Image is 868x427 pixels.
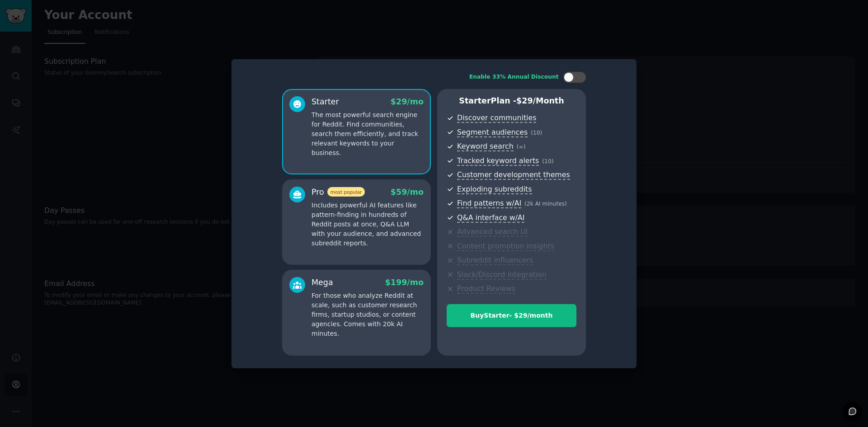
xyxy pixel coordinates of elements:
[457,199,521,208] span: Find patterns w/AI
[311,291,424,338] p: For those who analyze Reddit at scale, such as customer research firms, startup studios, or conte...
[457,242,554,251] span: Content promotion insights
[457,170,570,180] span: Customer development themes
[457,156,539,166] span: Tracked keyword alerts
[457,227,528,237] span: Advanced search UI
[457,284,515,294] span: Product Reviews
[542,158,553,164] span: ( 10 )
[447,95,576,107] p: Starter Plan -
[391,97,424,106] span: $ 29 /mo
[469,73,559,81] div: Enable 33% Annual Discount
[311,110,424,158] p: The most powerful search engine for Reddit. Find communities, search them efficiently, and track ...
[311,96,339,108] div: Starter
[391,188,424,197] span: $ 59 /mo
[457,185,532,194] span: Exploding subreddits
[385,278,424,287] span: $ 199 /mo
[311,201,424,248] p: Includes powerful AI features like pattern-finding in hundreds of Reddit posts at once, Q&A LLM w...
[457,142,514,151] span: Keyword search
[516,96,564,105] span: $ 29 /month
[524,201,567,207] span: ( 2k AI minutes )
[517,144,526,150] span: ( ∞ )
[457,113,536,123] span: Discover communities
[531,130,542,136] span: ( 10 )
[311,277,333,288] div: Mega
[457,213,524,223] span: Q&A interface w/AI
[327,187,365,197] span: most popular
[457,256,533,265] span: Subreddit influencers
[457,128,528,137] span: Segment audiences
[457,270,547,280] span: Slack/Discord integration
[311,187,365,198] div: Pro
[447,304,576,327] button: BuyStarter- $29/month
[447,311,576,320] div: Buy Starter - $ 29 /month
